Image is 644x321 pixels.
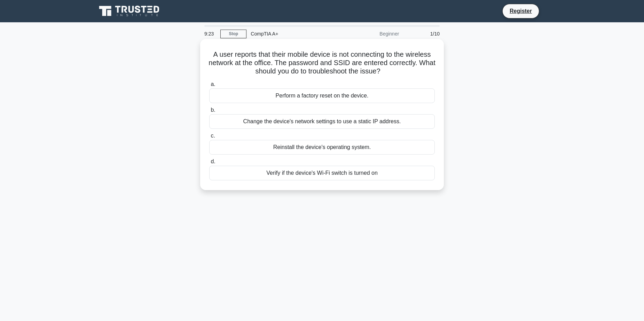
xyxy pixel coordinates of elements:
[209,50,435,76] h5: A user reports that their mobile device is not connecting to the wireless network at the office. ...
[209,166,435,180] div: Verify if the device's Wi-Fi switch is turned on
[209,88,435,103] div: Perform a factory reset on the device.
[505,7,536,15] a: Register
[403,27,444,41] div: 1/10
[246,27,342,41] div: CompTIA A+
[209,114,435,129] div: Change the device's network settings to use a static IP address.
[220,30,246,38] a: Stop
[211,107,215,113] span: b.
[211,158,215,164] span: d.
[211,81,215,87] span: a.
[209,140,435,155] div: Reinstall the device's operating system.
[211,133,215,139] span: c.
[342,27,403,41] div: Beginner
[200,27,220,41] div: 9:23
